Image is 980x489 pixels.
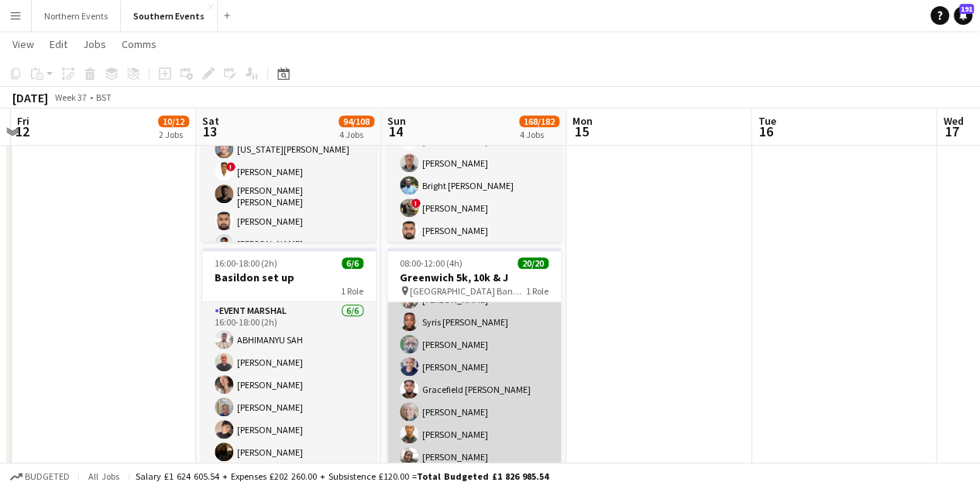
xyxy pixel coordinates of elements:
[387,270,561,284] h3: Greenwich 5k, 10k & J
[342,257,363,269] span: 6/6
[15,122,29,140] span: 12
[387,248,561,477] app-job-card: 08:00-12:00 (4h)20/20Greenwich 5k, 10k & J [GEOGRAPHIC_DATA] Bandstand1 Role[PERSON_NAME][PERSON_...
[520,129,559,140] div: 4 Jobs
[339,115,374,127] span: 94/108
[954,6,972,25] a: 191
[526,285,548,297] span: 1 Role
[96,91,112,103] div: BST
[518,257,548,269] span: 20/20
[43,34,74,54] a: Edit
[385,122,406,140] span: 14
[83,37,106,51] span: Jobs
[400,257,462,269] span: 08:00-12:00 (4h)
[12,37,34,51] span: View
[570,122,593,140] span: 15
[943,114,963,128] span: Wed
[200,122,219,140] span: 13
[215,257,277,269] span: 16:00-18:00 (2h)
[573,114,593,128] span: Mon
[136,470,548,482] div: Salary £1 624 605.54 + Expenses £202 260.00 + Subsistence £120.00 =
[51,91,90,103] span: Week 37
[202,302,376,467] app-card-role: Event Marshal6/616:00-18:00 (2h)ABHIMANYU SAH[PERSON_NAME][PERSON_NAME][PERSON_NAME][PERSON_NAME]...
[341,285,363,297] span: 1 Role
[77,34,112,54] a: Jobs
[8,468,72,485] button: Budgeted
[17,114,29,128] span: Fri
[159,129,188,140] div: 2 Jobs
[339,129,373,140] div: 4 Jobs
[410,285,526,297] span: [GEOGRAPHIC_DATA] Bandstand
[758,114,775,128] span: Tue
[202,248,376,467] app-job-card: 16:00-18:00 (2h)6/6Basildon set up1 RoleEvent Marshal6/616:00-18:00 (2h)ABHIMANYU SAH[PERSON_NAME...
[202,270,376,284] h3: Basildon set up
[50,37,67,51] span: Edit
[85,470,122,482] span: All jobs
[32,1,121,31] button: Northern Events
[25,471,70,482] span: Budgeted
[940,122,963,140] span: 17
[6,34,40,54] a: View
[959,4,974,14] span: 191
[411,198,421,208] span: !
[202,114,219,128] span: Sat
[387,114,406,128] span: Sun
[226,162,236,171] span: !
[158,115,189,127] span: 10/12
[519,115,559,127] span: 168/182
[122,37,156,51] span: Comms
[755,122,775,140] span: 16
[417,470,548,482] span: Total Budgeted £1 826 985.54
[12,90,48,105] div: [DATE]
[115,34,163,54] a: Comms
[121,1,218,31] button: Southern Events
